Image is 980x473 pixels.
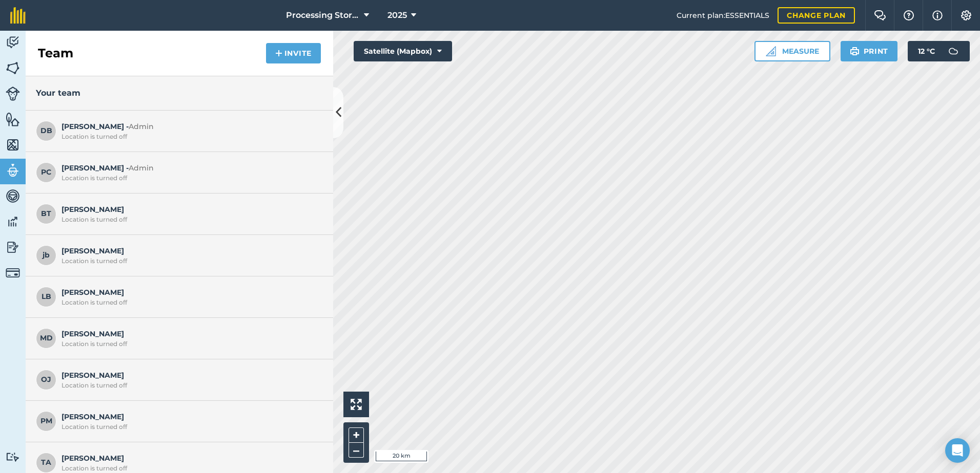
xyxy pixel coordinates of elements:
[351,399,362,410] img: Four arrows, one pointing top left, one top right, one bottom right and the last bottom left
[6,87,20,101] img: svg+xml;base64,PD94bWwgdmVyc2lvbj0iMS4wIiBlbmNvZGluZz0idXRmLTgiPz4KPCEtLSBHZW5lcmF0b3I6IEFkb2JlIE...
[38,45,73,61] h2: Team
[354,41,452,61] button: Satellite (Mapbox)
[754,41,830,61] button: Measure
[6,214,20,229] img: svg+xml;base64,PD94bWwgdmVyc2lvbj0iMS4wIiBlbmNvZGluZz0idXRmLTgiPz4KPCEtLSBHZW5lcmF0b3I6IEFkb2JlIE...
[6,240,20,255] img: svg+xml;base64,PD94bWwgdmVyc2lvbj0iMS4wIiBlbmNvZGluZz0idXRmLTgiPz4KPCEtLSBHZW5lcmF0b3I6IEFkb2JlIE...
[36,328,56,349] span: MD
[36,162,56,183] span: PC
[6,452,20,462] img: svg+xml;base64,PD94bWwgdmVyc2lvbj0iMS4wIiBlbmNvZGluZz0idXRmLTgiPz4KPCEtLSBHZW5lcmF0b3I6IEFkb2JlIE...
[62,370,318,389] span: [PERSON_NAME]
[908,41,970,61] button: 12 °C
[945,438,970,463] div: Open Intercom Messenger
[6,137,20,153] img: svg+xml;base64,PHN2ZyB4bWxucz0iaHR0cDovL3d3dy53My5vcmcvMjAwMC9zdmciIHdpZHRoPSI1NiIgaGVpZ2h0PSI2MC...
[62,216,318,224] div: Location is turned off
[850,45,860,57] img: svg+xml;base64,PHN2ZyB4bWxucz0iaHR0cDovL3d3dy53My5vcmcvMjAwMC9zdmciIHdpZHRoPSIxOSIgaGVpZ2h0PSIyNC...
[62,162,318,182] span: [PERSON_NAME] -
[766,46,776,56] img: Ruler icon
[677,10,769,21] span: Current plan : ESSENTIALS
[62,257,318,265] div: Location is turned off
[62,121,318,140] span: [PERSON_NAME] -
[62,133,318,141] div: Location is turned off
[36,411,56,432] span: PM
[387,9,407,21] span: 2025
[36,453,56,473] span: TA
[62,453,318,472] span: [PERSON_NAME]
[62,423,318,431] div: Location is turned off
[62,340,318,348] div: Location is turned off
[903,10,915,20] img: A question mark icon
[36,287,56,307] span: LB
[62,245,318,265] span: [PERSON_NAME]
[6,35,20,50] img: svg+xml;base64,PD94bWwgdmVyc2lvbj0iMS4wIiBlbmNvZGluZz0idXRmLTgiPz4KPCEtLSBHZW5lcmF0b3I6IEFkb2JlIE...
[6,266,20,280] img: svg+xml;base64,PD94bWwgdmVyc2lvbj0iMS4wIiBlbmNvZGluZz0idXRmLTgiPz4KPCEtLSBHZW5lcmF0b3I6IEFkb2JlIE...
[36,245,56,266] span: jb
[62,328,318,348] span: [PERSON_NAME]
[266,43,321,63] button: Invite
[349,427,364,443] button: +
[286,9,360,21] span: Processing Stores
[6,163,20,178] img: svg+xml;base64,PD94bWwgdmVyc2lvbj0iMS4wIiBlbmNvZGluZz0idXRmLTgiPz4KPCEtLSBHZW5lcmF0b3I6IEFkb2JlIE...
[62,381,318,390] div: Location is turned off
[275,47,282,59] img: svg+xml;base64,PHN2ZyB4bWxucz0iaHR0cDovL3d3dy53My5vcmcvMjAwMC9zdmciIHdpZHRoPSIxNCIgaGVpZ2h0PSIyNC...
[6,188,20,204] img: svg+xml;base64,PD94bWwgdmVyc2lvbj0iMS4wIiBlbmNvZGluZz0idXRmLTgiPz4KPCEtLSBHZW5lcmF0b3I6IEFkb2JlIE...
[918,41,935,61] span: 12 ° C
[10,7,26,24] img: fieldmargin Logo
[62,174,318,182] div: Location is turned off
[36,204,56,224] span: BT
[6,60,20,76] img: svg+xml;base64,PHN2ZyB4bWxucz0iaHR0cDovL3d3dy53My5vcmcvMjAwMC9zdmciIHdpZHRoPSI1NiIgaGVpZ2h0PSI2MC...
[129,163,154,173] span: Admin
[62,298,318,307] div: Location is turned off
[62,411,318,431] span: [PERSON_NAME]
[874,10,886,20] img: Two speech bubbles overlapping with the left bubble in the forefront
[62,204,318,223] span: [PERSON_NAME]
[62,287,318,306] span: [PERSON_NAME]
[932,9,943,21] img: svg+xml;base64,PHN2ZyB4bWxucz0iaHR0cDovL3d3dy53My5vcmcvMjAwMC9zdmciIHdpZHRoPSIxNyIgaGVpZ2h0PSIxNy...
[960,10,972,20] img: A cog icon
[36,370,56,390] span: OJ
[6,112,20,127] img: svg+xml;base64,PHN2ZyB4bWxucz0iaHR0cDovL3d3dy53My5vcmcvMjAwMC9zdmciIHdpZHRoPSI1NiIgaGVpZ2h0PSI2MC...
[129,122,154,131] span: Admin
[841,41,898,61] button: Print
[943,41,964,61] img: svg+xml;base64,PD94bWwgdmVyc2lvbj0iMS4wIiBlbmNvZGluZz0idXRmLTgiPz4KPCEtLSBHZW5lcmF0b3I6IEFkb2JlIE...
[778,7,855,24] a: Change plan
[349,443,364,458] button: –
[36,87,323,100] h3: Your team
[36,121,56,141] span: DB
[62,464,318,472] div: Location is turned off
